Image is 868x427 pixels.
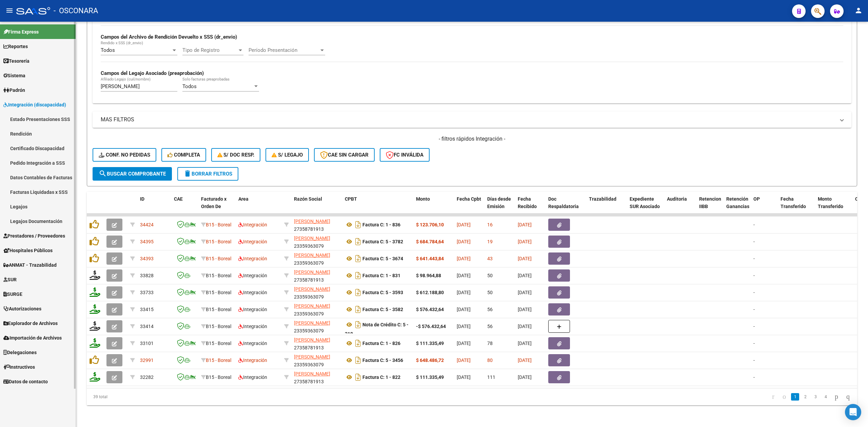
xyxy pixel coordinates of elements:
span: 56 [487,324,493,329]
span: Completa [167,152,200,158]
mat-icon: menu [5,6,14,15]
a: go to last page [843,393,853,401]
span: Período Presentación [249,47,319,53]
span: S/ Doc Resp. [217,152,255,158]
span: 34393 [140,256,154,261]
i: Descargar documento [354,236,362,247]
span: 19 [487,239,493,244]
button: S/ legajo [265,148,309,162]
mat-icon: person [854,6,863,15]
span: SURGE [3,290,22,298]
strong: Nota de Crédito C: 5 - 318 [345,322,409,337]
span: [PERSON_NAME] [294,269,330,275]
datatable-header-cell: Expediente SUR Asociado [627,192,664,222]
div: Open Intercom Messenger [845,404,861,420]
span: [DATE] [457,222,471,227]
span: Prestadores / Proveedores [3,232,65,240]
span: Integración [238,239,267,244]
span: Integración [238,290,267,295]
span: [PERSON_NAME] [294,219,330,224]
span: [PERSON_NAME] [294,236,330,241]
datatable-header-cell: Facturado x Orden De [198,192,236,222]
span: Fecha Cpbt [457,196,481,202]
span: [PERSON_NAME] [294,354,330,360]
span: 50 [487,290,493,295]
datatable-header-cell: Doc Respaldatoria [546,192,586,222]
datatable-header-cell: Area [236,192,281,222]
li: page 4 [821,391,831,403]
span: [PERSON_NAME] [294,252,330,258]
span: - [753,290,755,295]
datatable-header-cell: Días desde Emisión [485,192,515,222]
span: [DATE] [457,290,471,295]
span: 33828 [140,273,154,278]
span: [DATE] [518,324,532,329]
div: 23359363079 [294,302,339,317]
span: Integración [238,358,267,363]
span: [PERSON_NAME] [294,286,330,292]
span: Datos de contacto [3,378,48,385]
span: Razón Social [294,196,322,202]
datatable-header-cell: Monto Transferido [815,192,852,222]
strong: $ 576.432,64 [416,307,444,312]
span: 33101 [140,341,154,346]
span: Integración [238,307,267,312]
span: 33414 [140,324,154,329]
div: 23359363079 [294,319,339,333]
span: [DATE] [518,256,532,261]
span: [DATE] [518,341,532,346]
span: 43 [487,256,493,261]
button: Buscar Comprobante [93,167,172,181]
span: 34395 [140,239,154,244]
span: B15 - Boreal [206,273,231,278]
span: Integración [238,374,267,380]
span: - [753,358,755,363]
datatable-header-cell: Fecha Recibido [515,192,546,222]
span: [DATE] [457,273,471,278]
span: Integración [238,256,267,261]
span: 111 [487,374,495,380]
span: [PERSON_NAME] [294,337,330,343]
span: Autorizaciones [3,305,41,312]
span: [DATE] [518,358,532,363]
span: B15 - Boreal [206,222,231,227]
span: Integración [238,341,267,346]
span: Todos [182,83,197,89]
span: S/ legajo [272,152,303,158]
span: ID [140,196,144,202]
span: [PERSON_NAME] [294,320,330,326]
span: Fecha Recibido [518,196,537,209]
span: [DATE] [457,341,471,346]
div: 27358781913 [294,370,339,384]
span: CPBT [345,196,357,202]
span: Todos [101,47,115,53]
span: 80 [487,358,493,363]
span: Integración (discapacidad) [3,101,66,108]
li: page 1 [790,391,800,403]
span: Fecha Transferido [781,196,806,209]
datatable-header-cell: Razón Social [291,192,342,222]
mat-icon: delete [183,169,192,178]
span: 78 [487,341,493,346]
span: Integración [238,222,267,227]
span: Padrón [3,86,25,94]
span: - [753,222,755,227]
i: Descargar documento [354,219,362,230]
i: Descargar documento [354,287,362,298]
span: Reportes [3,43,28,50]
strong: Campos del Archivo de Rendición Devuelto x SSS (dr_envio) [101,34,237,40]
span: [DATE] [518,290,532,295]
span: Facturado x Orden De [201,196,226,209]
datatable-header-cell: OP [751,192,778,222]
strong: $ 612.188,80 [416,290,444,295]
span: Hospitales Públicos [3,247,53,254]
span: Sistema [3,72,25,79]
mat-panel-title: MAS FILTROS [101,116,835,123]
a: 4 [822,393,830,401]
li: page 3 [810,391,821,403]
span: 32991 [140,358,154,363]
span: [DATE] [457,358,471,363]
span: [DATE] [457,307,471,312]
span: Firma Express [3,28,39,36]
datatable-header-cell: Retención Ganancias [724,192,751,222]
